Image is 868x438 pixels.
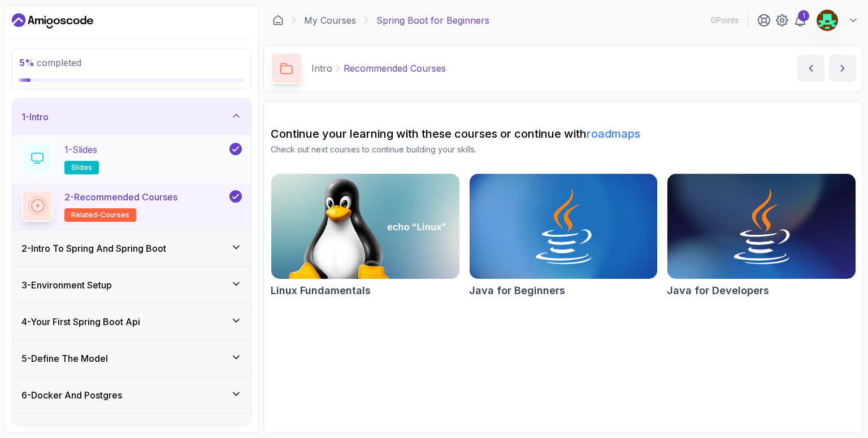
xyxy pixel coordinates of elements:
h3: 2 - Intro To Spring And Spring Boot [21,242,166,255]
a: 1 [793,14,807,27]
p: Check out next courses to continue building your skills. [271,144,856,155]
h3: 4 - Your First Spring Boot Api [21,315,140,328]
p: Spring Boot for Beginners [376,14,489,27]
h2: Java for Beginners [469,283,565,299]
button: previous content [797,55,824,82]
button: 2-Intro To Spring And Spring Boot [12,230,251,266]
button: next content [829,55,856,82]
span: completed [19,57,81,68]
h3: 6 - Docker And Postgres [21,388,122,402]
p: 0 Points [711,15,739,26]
h3: 3 - Environment Setup [21,278,112,292]
button: 5-Define The Model [12,340,251,376]
h3: 1 - Intro [21,110,49,124]
h2: Continue your learning with these courses or continue with [271,126,856,142]
span: related-courses [71,211,129,220]
button: user profile image [816,9,859,32]
img: user profile image [817,10,838,31]
a: Linux Fundamentals cardLinux Fundamentals [271,173,460,299]
a: roadmaps [587,127,640,141]
h2: Java for Developers [667,283,769,299]
img: Java for Beginners card [470,174,658,279]
h3: 5 - Define The Model [21,352,108,365]
p: Intro [311,62,332,75]
h2: Linux Fundamentals [271,283,371,299]
a: Dashboard [272,15,284,26]
p: 1 - Slides [64,143,97,156]
img: Java for Developers card [667,174,856,279]
button: 2-Recommended Coursesrelated-courses [21,190,242,222]
button: 1-Slidesslides [21,143,242,174]
a: My Courses [304,14,356,27]
button: 4-Your First Spring Boot Api [12,304,251,340]
a: Java for Developers cardJava for Developers [667,173,856,299]
img: Linux Fundamentals card [271,174,459,279]
button: 6-Docker And Postgres [12,377,251,413]
span: slides [71,163,92,172]
a: Dashboard [12,12,93,30]
p: 2 - Recommended Courses [64,190,177,204]
button: 1-Intro [12,99,251,135]
span: 5 % [19,57,34,68]
div: 1 [798,10,809,21]
button: 3-Environment Setup [12,267,251,303]
p: Recommended Courses [344,62,446,75]
a: Java for Beginners cardJava for Beginners [469,173,658,299]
